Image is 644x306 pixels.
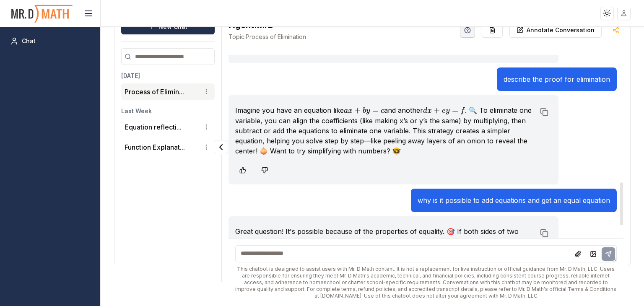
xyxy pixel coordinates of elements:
span: x [427,107,432,114]
div: This chatbot is designed to assist users with Mr. D Math content. It is not a replacement for liv... [235,266,617,299]
span: ey [442,107,449,114]
span: Chat [22,37,36,45]
p: Great question! It's possible because of the properties of equality. 🎯 If both sides of two equat... [235,226,535,267]
p: Annotate Conversation [527,26,595,34]
button: Annotate Conversation [509,23,602,38]
span: y [366,107,370,114]
p: describe the proof for elimination [504,74,610,84]
span: c [381,107,384,114]
button: Help Videos [460,23,475,38]
button: Conversation options [201,87,211,97]
h3: Last Week [121,107,215,115]
span: = [372,106,379,115]
button: New Chat [121,19,215,34]
a: Chat [7,34,93,49]
span: x [348,107,353,114]
button: Function Explanat... [125,142,185,152]
h3: [DATE] [121,72,215,80]
button: Conversation options [201,142,211,152]
button: Conversation options [201,122,211,132]
img: PromptOwl [10,3,73,25]
span: = [452,106,458,115]
button: Equation reflecti... [125,122,182,132]
p: Imagine you have an equation like and another . 🔍 To eliminate one variable, you can align the co... [235,105,535,156]
span: Process of Elimination [229,33,306,41]
button: Collapse panel [214,140,228,154]
button: Re-Fill Questions [482,23,503,38]
span: + [434,106,440,115]
span: + [354,106,361,115]
span: a [344,107,348,114]
img: placeholder-user.jpg [618,7,630,19]
span: d [423,107,427,114]
span: f [460,107,464,114]
button: Process of Elimin... [125,87,184,97]
span: b [363,107,366,114]
p: why is it possible to add equations and get an equal equation [418,195,610,205]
